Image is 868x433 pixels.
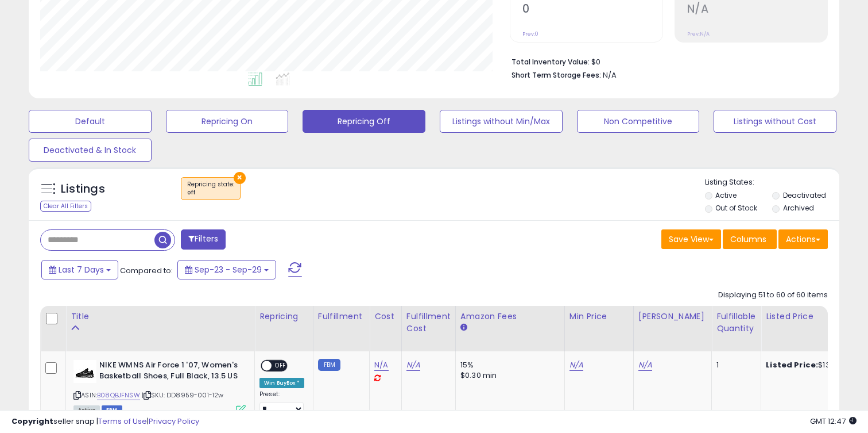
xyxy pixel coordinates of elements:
button: Last 7 Days [41,260,118,279]
div: Repricing [259,311,308,323]
div: Win BuyBox * [259,378,304,388]
div: $0.30 min [460,370,556,381]
b: NIKE WMNS Air Force 1 '07, Women's Basketball Shoes, Full Black, 13.5 US [99,360,239,384]
div: Fulfillable Quantity [716,311,756,335]
a: N/A [638,359,652,371]
div: Preset: [259,390,304,416]
button: Save View [661,229,721,249]
div: Cost [374,311,397,323]
div: Title [71,311,250,323]
div: Fulfillment Cost [406,311,451,335]
span: OFF [272,361,290,371]
a: N/A [569,359,583,371]
div: seller snap | | [11,416,199,427]
span: Columns [730,233,766,245]
h2: 0 [522,2,662,18]
div: Displaying 51 to 60 of 60 items [718,290,828,301]
button: Sep-23 - Sep-29 [177,260,276,279]
button: Filters [181,229,226,250]
button: Actions [778,229,828,249]
a: N/A [374,359,388,371]
strong: Copyright [11,416,53,427]
div: [PERSON_NAME] [638,311,707,323]
b: Total Inventory Value: [511,57,590,67]
label: Archived [783,203,814,213]
label: Deactivated [783,190,826,200]
span: Repricing state : [187,180,234,197]
span: N/A [603,70,617,81]
div: off [187,189,234,197]
span: Sep-23 - Sep-29 [195,264,262,275]
button: Repricing Off [303,110,425,133]
span: Last 7 Days [59,264,104,275]
a: Privacy Policy [149,416,199,427]
h5: Listings [61,181,105,197]
button: Listings without Min/Max [440,110,563,133]
b: Listed Price: [766,359,818,370]
div: 1 [716,360,752,370]
small: Prev: N/A [687,30,710,37]
p: Listing States: [705,177,840,188]
div: Clear All Filters [40,201,91,212]
div: $132.25 [766,360,861,370]
div: Amazon Fees [460,311,560,323]
small: Prev: 0 [522,30,538,37]
b: Short Term Storage Fees: [511,70,601,80]
div: Fulfillment [318,311,365,323]
small: FBM [318,359,340,371]
button: Default [29,110,152,133]
a: B08QBJFNSW [97,390,140,400]
div: Listed Price [766,311,865,323]
a: Terms of Use [98,416,147,427]
div: Min Price [569,311,629,323]
a: N/A [406,359,420,371]
button: Deactivated & In Stock [29,139,152,162]
span: 2025-10-8 12:47 GMT [810,416,857,427]
h2: N/A [687,2,827,18]
button: Non Competitive [577,110,700,133]
span: | SKU: DD8959-001-12w [142,390,224,400]
span: Compared to: [120,265,173,276]
button: Repricing On [166,110,289,133]
div: ASIN: [73,360,246,413]
li: $0 [511,54,819,68]
div: 15% [460,360,556,370]
button: Listings without Cost [714,110,836,133]
label: Out of Stock [715,203,757,213]
button: Columns [723,229,777,249]
img: 41oG-jhTXUL._SL40_.jpg [73,360,96,383]
button: × [234,172,246,184]
small: Amazon Fees. [460,323,467,333]
label: Active [715,190,737,200]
